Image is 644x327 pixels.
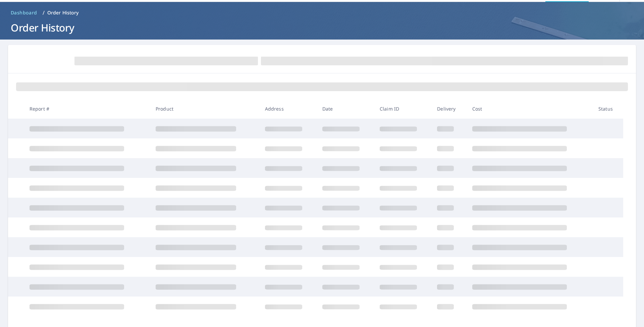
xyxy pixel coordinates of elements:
nav: breadcrumb [8,7,636,18]
a: Dashboard [8,7,40,18]
th: Status [593,99,623,119]
li: / [43,9,45,17]
th: Cost [467,99,593,119]
th: Product [150,99,260,119]
th: Date [317,99,374,119]
th: Address [260,99,317,119]
span: Dashboard [11,9,37,16]
th: Claim ID [374,99,432,119]
p: Order History [47,9,79,16]
th: Report # [24,99,150,119]
th: Delivery [432,99,467,119]
h1: Order History [8,21,636,35]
